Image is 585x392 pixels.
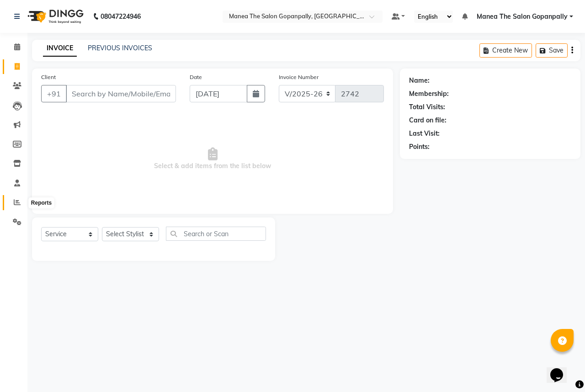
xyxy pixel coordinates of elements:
div: Membership: [409,89,449,99]
button: Save [536,43,568,58]
div: Reports [29,198,54,209]
button: +91 [41,85,67,102]
div: Card on file: [409,116,447,125]
span: Manea The Salon Gopanpally [477,12,568,21]
a: PREVIOUS INVOICES [88,44,152,52]
img: logo [23,4,86,29]
div: Name: [409,76,430,85]
div: Last Visit: [409,129,440,138]
div: Points: [409,142,430,152]
span: Select & add items from the list below [41,113,384,205]
b: 08047224946 [101,4,141,29]
a: INVOICE [43,40,77,57]
button: Create New [479,43,532,58]
input: Search or Scan [166,227,266,241]
div: Total Visits: [409,102,445,112]
iframe: chat widget [547,355,576,383]
input: Search by Name/Mobile/Email/Code [66,85,176,102]
label: Date [190,73,202,81]
label: Client [41,73,56,81]
label: Invoice Number [279,73,319,81]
